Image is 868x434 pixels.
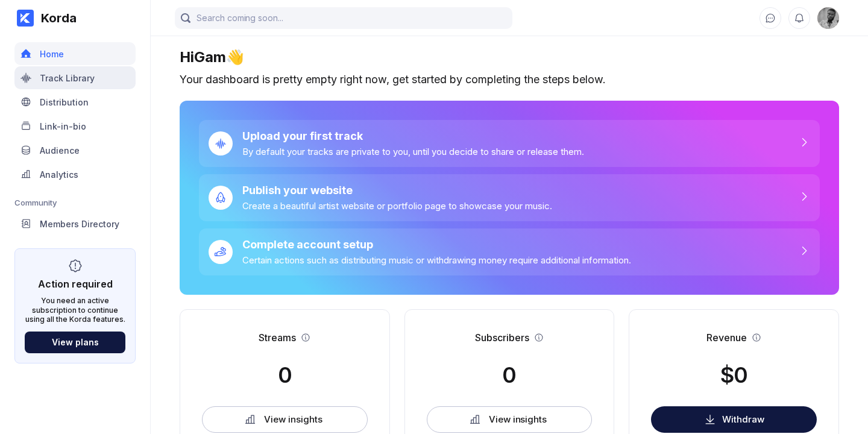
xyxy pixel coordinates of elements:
[242,254,631,266] div: Certain actions such as distributing music or withdrawing money require additional information.
[40,73,95,83] div: Track Library
[14,90,136,115] a: Distribution
[180,73,839,86] div: Your dashboard is pretty empty right now, get started by completing the steps below.
[706,332,747,344] div: Revenue
[720,362,747,388] div: $0
[264,414,322,426] div: View insights
[502,362,516,388] div: 0
[199,174,820,221] a: Publish your websiteCreate a beautiful artist website or portfolio page to showcase your music.
[817,7,839,29] img: 160x160
[40,169,78,180] div: Analytics
[40,219,119,229] div: Members Directory
[175,7,512,29] input: Search coming soon...
[40,97,89,107] div: Distribution
[427,406,593,433] button: View insights
[38,278,113,290] div: Action required
[180,48,839,66] div: Hi Gam 👋
[259,332,296,344] div: Streams
[14,198,136,207] div: Community
[14,42,136,66] a: Home
[242,200,552,212] div: Create a beautiful artist website or portfolio page to showcase your music.
[202,406,368,433] button: View insights
[52,337,99,347] div: View plans
[242,184,552,197] div: Publish your website
[14,66,136,90] a: Track Library
[14,163,136,187] a: Analytics
[242,146,584,157] div: By default your tracks are private to you, until you decide to share or release them.
[199,228,820,275] a: Complete account setupCertain actions such as distributing music or withdrawing money require add...
[475,332,529,344] div: Subscribers
[25,296,125,324] div: You need an active subscription to continue using all the Korda features.
[242,130,584,142] div: Upload your first track
[722,414,764,425] div: Withdraw
[40,49,64,59] div: Home
[278,362,292,388] div: 0
[34,11,77,25] div: Korda
[40,145,80,156] div: Audience
[25,332,125,353] button: View plans
[14,212,136,236] a: Members Directory
[489,414,547,426] div: View insights
[199,120,820,167] a: Upload your first trackBy default your tracks are private to you, until you decide to share or re...
[817,7,839,29] div: Gam
[40,121,86,131] div: Link-in-bio
[14,139,136,163] a: Audience
[242,238,631,251] div: Complete account setup
[651,406,817,433] button: Withdraw
[14,115,136,139] a: Link-in-bio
